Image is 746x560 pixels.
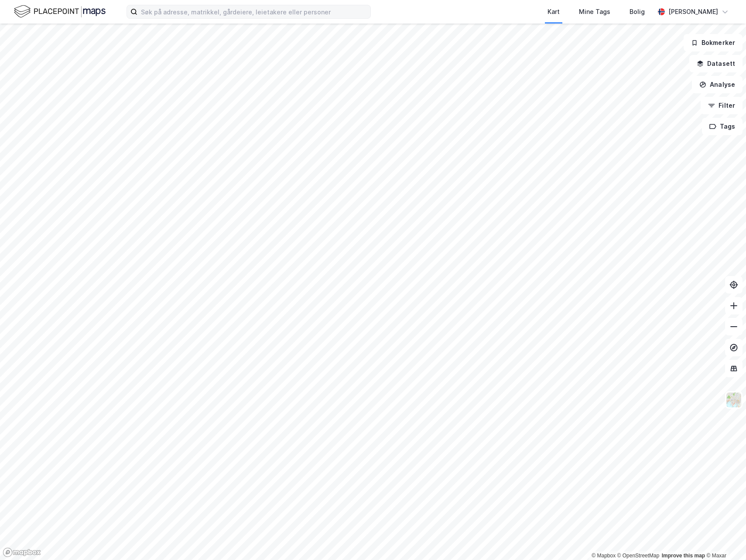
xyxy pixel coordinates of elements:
[701,97,743,114] button: Filter
[14,4,106,19] img: logo.f888ab2527a4732fd821a326f86c7f29.svg
[662,553,705,559] a: Improve this map
[702,118,743,135] button: Tags
[668,7,718,17] div: [PERSON_NAME]
[684,34,743,51] button: Bokmerker
[689,55,743,72] button: Datasett
[592,553,616,559] a: Mapbox
[137,5,370,18] input: Søk på adresse, matrikkel, gårdeiere, leietakere eller personer
[692,76,743,93] button: Analyse
[725,392,742,408] img: Z
[579,7,610,17] div: Mine Tags
[3,547,41,557] a: Mapbox homepage
[702,518,746,560] div: Kontrollprogram for chat
[702,518,746,560] iframe: Chat Widget
[617,553,660,559] a: OpenStreetMap
[548,7,560,17] div: Kart
[630,7,645,17] div: Bolig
